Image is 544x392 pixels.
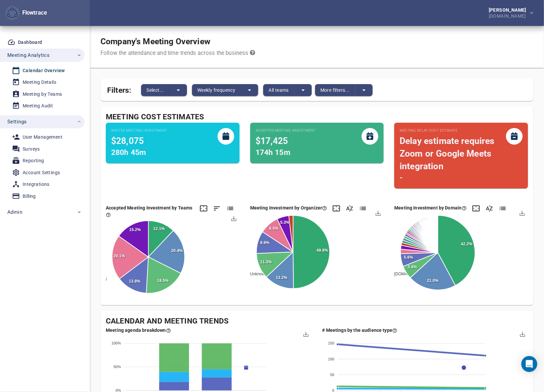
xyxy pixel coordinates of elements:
[400,128,523,184] div: This estimate is based video call start times. Value in brackes is extrapolated against all meeti...
[7,208,22,216] span: Admin
[7,117,27,126] span: Settings
[213,204,221,212] div: Click here to sort by the value
[111,136,144,146] span: $28,075
[231,215,236,221] div: Menu
[330,373,334,377] tspan: 50
[23,102,53,110] div: Meeting Audit
[400,136,494,171] span: Delay estimate requires Zoom or Google Meets integration
[263,84,294,96] button: All teams
[23,157,44,165] div: Reporting
[18,38,42,47] div: Dashboard
[226,204,234,212] div: Click here to show list data
[263,84,312,96] div: split button
[256,136,288,146] span: $17,425
[315,84,373,96] div: split button
[256,128,316,133] small: Accepted Meeting Investment
[23,169,60,177] div: Account Settings
[146,86,164,94] span: Select...
[23,133,63,141] div: User Management
[519,330,525,336] div: Menu
[111,341,121,345] tspan: 100%
[5,6,20,20] button: Flowtrace
[315,84,355,96] button: More filters...
[250,204,327,211] div: Here we estimate the costs of the meetings based on ACCEPTED, PENDING, and TENTATIVE invites (dir...
[521,356,537,372] div: Open Intercom Messenger
[389,272,427,276] span: [DOMAIN_NAME]
[106,204,194,218] div: This pie chart estimates the costs associated with meetings based on ACCEPTED invites (direct, or...
[256,128,379,158] div: This estimate is based on internal ACCEPTED group and direct invites. This estimate uses team cos...
[192,84,258,96] div: split button
[23,90,62,98] div: Meeting by Teams
[519,210,525,215] div: Menu
[322,327,397,333] div: Here you can see how many meetings by the type of audiences. Audience is classed as either intern...
[328,357,334,361] tspan: 100
[100,49,255,57] div: Follow the attendance and time trends across the business
[359,204,367,212] div: Click here to show list data
[269,86,289,94] span: All teams
[23,192,36,200] div: Billing
[111,128,234,158] div: This estimate is based on group and direct invites. This estimate uses team cost estimate overrid...
[141,84,187,96] div: split button
[23,145,40,153] div: Surveys
[106,316,528,327] div: Calendar and Meeting Trends
[394,204,466,211] div: Here we estimate the costs of the meetings based on the invited participants by their domains. Th...
[346,204,354,212] div: Click here to sort by the name
[23,66,65,75] div: Calendar Overview
[192,84,241,96] button: Weekly frequency
[375,210,380,215] div: Menu
[23,180,50,189] div: Integrations
[478,6,539,20] button: [PERSON_NAME][DOMAIN_NAME]
[200,204,208,212] div: Click here to expand
[472,204,480,212] div: Click here to expand
[7,8,18,18] img: Flowtrace
[7,51,50,60] span: Meeting Analytics
[107,82,131,96] span: Filters:
[106,327,171,333] div: Here's the agenda information from your meetings. No agenda means the description field of the ca...
[100,37,255,47] h1: Company's Meeting Overview
[485,204,493,212] div: Click here to sort by the name
[106,112,528,123] div: Meeting Cost Estimates
[489,12,529,18] div: [DOMAIN_NAME]
[256,148,290,157] span: 174h 15m
[320,86,350,94] span: More filters...
[113,365,121,369] tspan: 50%
[328,341,334,345] tspan: 150
[111,128,167,133] small: Invited Meeting Investment
[111,148,146,157] span: 280h 45m
[489,8,529,12] div: [PERSON_NAME]
[197,86,235,94] span: Weekly frequency
[400,173,403,182] span: -
[20,9,47,17] div: Flowtrace
[332,204,340,212] div: Click here to expand
[303,330,308,336] div: Menu
[5,6,47,20] div: Flowtrace
[245,272,267,276] span: Unknown
[499,204,507,212] div: Click here to show list data
[400,128,506,133] small: Meeting Delay Cost Estimate
[23,78,56,86] div: Meeting Details
[141,84,170,96] button: Select...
